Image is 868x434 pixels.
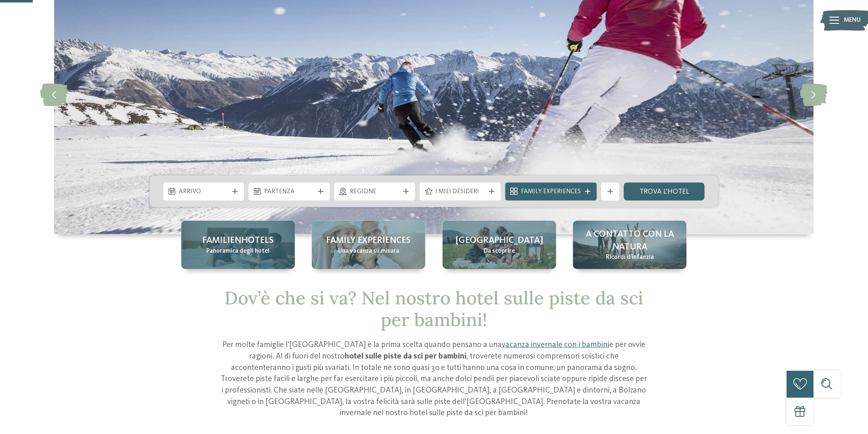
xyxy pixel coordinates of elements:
span: Familienhotels [202,234,274,247]
span: A contatto con la natura [582,228,678,254]
span: Ricordi d’infanzia [606,253,654,262]
span: Arrivo [179,187,228,196]
span: [GEOGRAPHIC_DATA] [455,234,543,247]
span: Una vacanza su misura [338,247,399,256]
span: Family Experiences [521,187,581,196]
span: Partenza [265,187,314,196]
span: Family experiences [327,234,411,247]
span: Panoramica degli hotel [206,247,270,256]
a: Hotel sulle piste da sci per bambini: divertimento senza confini Family experiences Una vacanza s... [312,221,425,269]
strong: hotel sulle piste da sci per bambini [345,352,466,361]
a: Hotel sulle piste da sci per bambini: divertimento senza confini A contatto con la natura Ricordi... [573,221,687,269]
p: Per molte famiglie l'[GEOGRAPHIC_DATA] è la prima scelta quando pensano a una e per ovvie ragioni... [219,340,649,419]
a: Hotel sulle piste da sci per bambini: divertimento senza confini Familienhotels Panoramica degli ... [181,221,295,269]
span: Regione [350,187,400,196]
a: Hotel sulle piste da sci per bambini: divertimento senza confini [GEOGRAPHIC_DATA] Da scoprire [443,221,556,269]
span: I miei desideri [436,187,485,196]
span: Da scoprire [484,247,515,256]
span: Dov’è che si va? Nel nostro hotel sulle piste da sci per bambini! [224,286,644,331]
a: trova l’hotel [624,183,705,201]
a: vacanza invernale con i bambini [502,341,609,349]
